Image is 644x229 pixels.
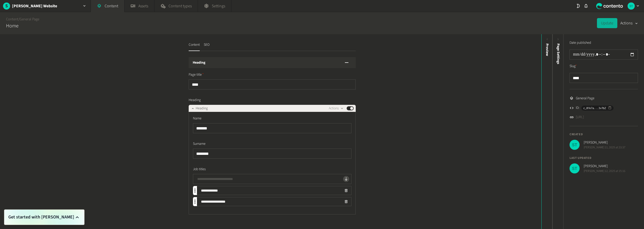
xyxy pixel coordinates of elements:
a: General Page [20,17,39,22]
span: Page Settings [556,43,561,64]
span: ID: [576,105,579,111]
h2: [PERSON_NAME] Website [12,3,57,9]
h3: Heading [193,60,205,65]
button: Update [597,18,617,28]
button: Content [189,42,200,51]
img: Stefano Travaini [570,163,580,173]
span: [PERSON_NAME] 12, 2025 at 15:16 [584,169,625,173]
span: Page title [189,72,204,77]
a: [URL] [576,115,584,120]
span: S [3,3,10,9]
button: Get started with [PERSON_NAME] [8,214,80,221]
span: Surname [193,141,206,147]
span: c_01k7a...3v7bZ [583,106,606,110]
div: Preview [545,43,550,56]
label: Slug [570,64,577,69]
img: Stefano Travaini [628,3,635,10]
span: Job titles [193,167,206,172]
button: Actions [329,105,344,111]
span: General Page [576,96,594,101]
h2: Home [6,22,19,30]
span: Heading [196,106,208,111]
span: Name [193,116,202,121]
h4: Last updated [570,156,638,160]
span: [PERSON_NAME] [584,140,625,145]
span: Settings [212,3,225,9]
span: Get started with [PERSON_NAME] [8,214,74,221]
span: Content types [169,3,192,9]
span: [PERSON_NAME] [584,164,625,169]
h4: Created [570,132,638,137]
label: Date published [570,40,591,45]
button: SEO [204,42,210,51]
span: Heading [189,98,201,103]
button: Actions [620,18,638,28]
span: / [18,17,20,22]
img: Stefano Travaini [570,140,580,150]
button: c_01k7a...3v7bZ [581,106,614,111]
span: [PERSON_NAME] 11, 2025 at 23:37 [584,145,625,150]
a: Content [6,17,18,22]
